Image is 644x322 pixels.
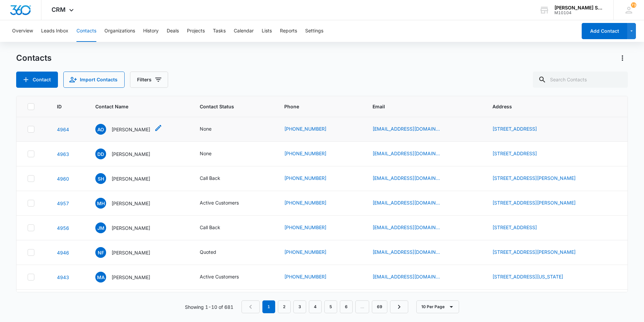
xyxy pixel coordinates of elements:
[52,6,66,13] span: CRM
[95,272,162,283] div: Contact Name - MARVINIA ANDERSON - Select to Edit Field
[309,300,322,313] a: Page 4
[200,273,239,280] div: Active Customers
[372,300,387,313] a: Page 69
[305,20,323,42] button: Settings
[284,273,339,281] div: Phone - (773) 682-9559 - Select to Edit Field
[200,199,239,206] div: Active Customers
[373,175,452,183] div: Email - srhasani@yahoo.com - Select to Edit Field
[95,124,162,135] div: Contact Name - Aziz Odeh - Select to Edit Field
[617,53,628,63] button: Actions
[373,125,452,133] div: Email - azizodeh636@gmail.com - Select to Edit Field
[492,248,588,257] div: Address - 2544 Deer Point Dr, Montgomery, IL, 60538 - Select to Edit Field
[234,20,254,42] button: Calendar
[554,10,604,15] div: account id
[262,300,275,313] em: 1
[63,72,125,88] button: Import Contacts
[95,247,162,258] div: Contact Name - Nick Frantz - Select to Edit Field
[130,72,168,88] button: Filters
[373,273,452,281] div: Email - marviniaaa@yahoo.com - Select to Edit Field
[373,150,452,158] div: Email - rckytp7@yahoo.com - Select to Edit Field
[95,198,162,209] div: Contact Name - Margot Hatcher - Select to Edit Field
[200,150,212,157] div: None
[57,250,69,256] a: Navigate to contact details page for Nick Frantz
[200,248,216,256] div: Quoted
[41,20,68,42] button: Leads Inbox
[95,124,106,135] span: AO
[200,224,232,232] div: Contact Status - Call Back - Select to Edit Field
[284,125,339,133] div: Phone - (469) 450-8495 - Select to Edit Field
[95,149,106,159] span: DD
[284,224,339,232] div: Phone - (630) 370-9160 - Select to Edit Field
[262,20,272,42] button: Lists
[284,103,347,110] span: Phone
[373,175,440,182] a: [EMAIL_ADDRESS][DOMAIN_NAME]
[12,20,33,42] button: Overview
[284,248,339,257] div: Phone - (708) 878-6189 - Select to Edit Field
[57,225,69,231] a: Navigate to contact details page for Joe Marinello
[111,175,150,182] p: [PERSON_NAME]
[200,125,224,133] div: Contact Status - None - Select to Edit Field
[284,273,326,280] a: [PHONE_NUMBER]
[284,199,326,206] a: [PHONE_NUMBER]
[57,103,69,110] span: ID
[492,224,537,230] a: [STREET_ADDRESS]
[492,199,588,207] div: Address - 2034 Rochelle, Carrollton, TX, 75007 - Select to Edit Field
[111,151,150,158] p: [PERSON_NAME]
[492,274,563,279] a: [STREET_ADDRESS][US_STATE]
[57,151,69,157] a: Navigate to contact details page for DAVID DEANE
[492,126,537,132] a: [STREET_ADDRESS]
[280,20,297,42] button: Reports
[373,248,452,257] div: Email - Brttwldrn@aol.com - Select to Edit Field
[241,300,408,313] nav: Pagination
[492,249,576,255] a: [STREET_ADDRESS][PERSON_NAME]
[104,20,135,42] button: Organizations
[111,274,150,281] p: [PERSON_NAME]
[631,2,636,8] div: notifications count
[554,5,604,10] div: account name
[492,224,549,232] div: Address - 1814 Clarendon Lane, Aurora, IL, 60504 - Select to Edit Field
[57,127,69,132] a: Navigate to contact details page for Aziz Odeh
[111,224,150,232] p: [PERSON_NAME]
[95,173,106,184] span: SH
[95,222,106,233] span: JM
[16,72,58,88] button: Add Contact
[95,149,162,159] div: Contact Name - DAVID DEANE - Select to Edit Field
[57,274,69,280] a: Navigate to contact details page for MARVINIA ANDERSON
[95,222,162,233] div: Contact Name - Joe Marinello - Select to Edit Field
[373,199,440,206] a: [EMAIL_ADDRESS][DOMAIN_NAME]
[95,103,174,110] span: Contact Name
[111,126,150,133] p: [PERSON_NAME]
[76,20,96,42] button: Contacts
[187,20,205,42] button: Projects
[492,150,549,158] div: Address - 901 Commonwealth Ct, Saginaw, TX, TX, 76179 - Select to Edit Field
[200,224,220,231] div: Call Back
[284,150,326,157] a: [PHONE_NUMBER]
[143,20,159,42] button: History
[631,2,636,8] span: 73
[390,300,408,313] a: Next Page
[533,72,628,88] input: Search Contacts
[373,248,440,256] a: [EMAIL_ADDRESS][DOMAIN_NAME]
[373,103,466,110] span: Email
[200,199,251,207] div: Contact Status - Active Customers - Select to Edit Field
[492,103,607,110] span: Address
[200,150,224,158] div: Contact Status - None - Select to Edit Field
[416,300,459,313] button: 10 Per Page
[284,199,339,207] div: Phone - (817) 575-7530 - Select to Edit Field
[213,20,226,42] button: Tasks
[16,53,52,63] h1: Contacts
[492,175,588,183] div: Address - 1103 S Sarah St, Allen, TX, 75013 - Select to Edit Field
[284,175,339,183] div: Phone - (925) 683-0014 - Select to Edit Field
[200,175,220,182] div: Call Back
[284,175,326,182] a: [PHONE_NUMBER]
[373,224,440,231] a: [EMAIL_ADDRESS][DOMAIN_NAME]
[492,200,576,206] a: [STREET_ADDRESS][PERSON_NAME]
[200,125,212,132] div: None
[200,273,251,281] div: Contact Status - Active Customers - Select to Edit Field
[492,273,575,281] div: Address - 2509 sycamore drive, Dyer, Indiana, 46311 - Select to Edit Field
[95,272,106,283] span: MA
[278,300,291,313] a: Page 2
[284,248,326,256] a: [PHONE_NUMBER]
[373,150,440,157] a: [EMAIL_ADDRESS][DOMAIN_NAME]
[95,198,106,209] span: MH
